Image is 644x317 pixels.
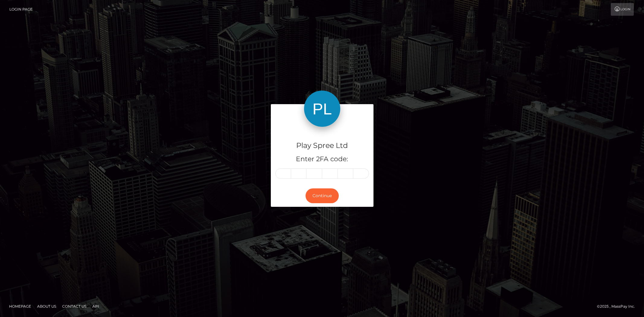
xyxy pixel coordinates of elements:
h4: Play Spree Ltd [275,140,369,151]
h5: Enter 2FA code: [275,155,369,164]
a: Login [611,3,634,16]
a: About Us [35,302,59,311]
button: Continue [306,188,339,203]
a: Contact Us [60,302,89,311]
a: Login Page [9,3,33,16]
a: API [90,302,101,311]
div: © 2025 , MassPay Inc. [597,303,639,310]
a: Homepage [7,302,34,311]
img: Play Spree Ltd [304,91,340,127]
